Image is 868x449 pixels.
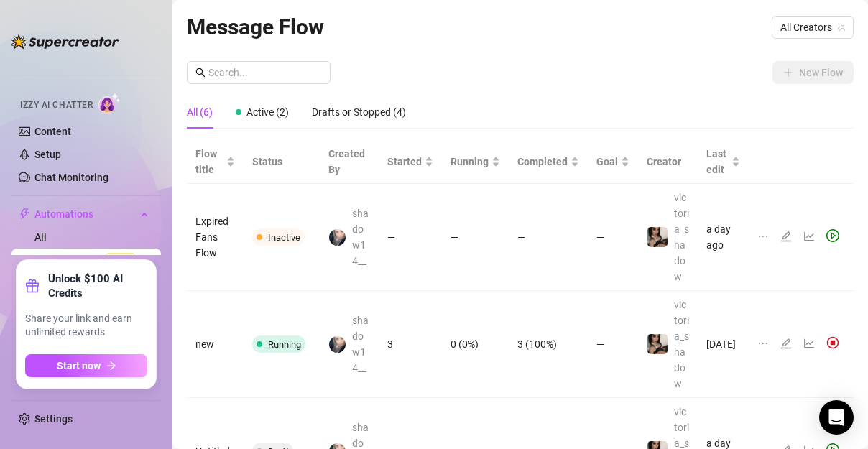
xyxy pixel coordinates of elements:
td: 0 (0%) [442,291,509,398]
a: Setup [34,149,61,160]
span: Active (2) [246,106,289,118]
span: play-circle [826,229,839,242]
td: Expired Fans Flow [187,184,244,291]
span: Last edit [706,146,729,177]
img: shadow14__ [329,229,346,246]
span: team [837,23,846,32]
img: shadow14__ [329,336,346,353]
span: victoria_shadow [674,192,689,282]
th: Status [244,140,320,184]
a: Message FlowBeta [34,254,141,266]
td: 3 (100%) [509,291,588,398]
span: Share your link and earn unlimited rewards [25,312,147,340]
span: gift [25,279,40,293]
span: Started [387,154,422,170]
span: All Creators [780,17,845,38]
strong: Unlock $100 AI Credits [48,272,147,300]
span: ellipsis [757,231,769,242]
a: Content [34,126,71,137]
span: arrow-right [106,361,116,371]
div: Drafts or Stopped (4) [312,104,406,120]
img: svg%3e [826,336,839,349]
span: Start now [57,360,101,371]
span: edit [780,231,792,242]
td: — [379,184,442,291]
span: line-chart [803,338,815,349]
span: Izzy AI Chatter [20,98,93,112]
span: shadow14__ [352,205,370,269]
span: Automations [34,203,137,226]
span: Completed [517,154,568,170]
th: Goal [588,140,638,184]
th: Created By [320,140,379,184]
span: thunderbolt [19,208,30,220]
span: shadow14__ [352,313,370,376]
span: edit [780,338,792,349]
th: Last edit [698,140,749,184]
img: logo-BBDzfeDw.svg [11,34,119,49]
img: victoria_shadow [647,334,668,354]
a: Settings [34,413,73,425]
th: Flow title [187,140,244,184]
span: search [195,68,206,78]
td: new [187,291,244,398]
td: — [442,184,509,291]
td: — [588,291,638,398]
td: a day ago [698,184,749,291]
th: Completed [509,140,588,184]
article: Message Flow [187,10,324,44]
button: New Flow [772,61,854,84]
span: line-chart [803,231,815,242]
span: Flow title [195,146,223,177]
img: AI Chatter [98,93,121,114]
a: Chat Monitoring [34,172,108,183]
img: victoria_shadow [647,227,668,247]
span: Inactive [268,232,300,243]
button: Start nowarrow-right [25,354,147,377]
td: — [588,184,638,291]
input: Search... [208,65,322,80]
a: All [34,231,47,243]
span: Beta [106,253,135,269]
th: Creator [638,140,698,184]
span: victoria_shadow [674,299,689,389]
td: [DATE] [698,291,749,398]
td: — [509,184,588,291]
td: 3 [379,291,442,398]
div: All (6) [187,104,213,120]
span: ellipsis [757,338,769,349]
span: Running [268,339,301,350]
div: Open Intercom Messenger [819,400,854,435]
span: Goal [596,154,618,170]
span: Running [451,154,489,170]
th: Started [379,140,442,184]
th: Running [442,140,509,184]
